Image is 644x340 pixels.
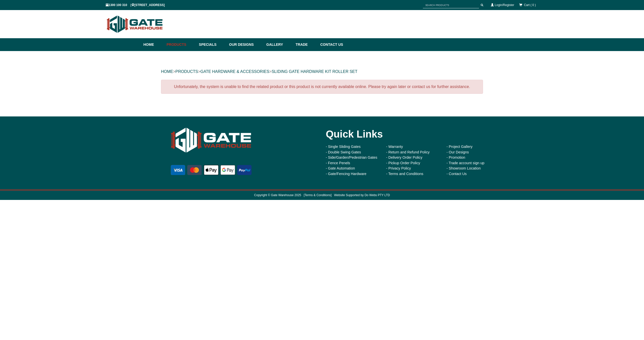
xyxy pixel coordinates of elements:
[326,150,361,154] a: - Double Swing Gates
[161,69,173,74] a: HOME
[318,38,343,51] a: Contact Us
[175,69,198,74] a: PRODUCTS
[326,161,350,165] a: - Fence Penels
[301,193,332,197] span: [ ]
[447,166,481,170] a: - Showroom Location
[447,161,484,165] a: - Trade account sign up
[386,161,420,165] a: - Pickup Order Policy
[447,155,465,159] a: - Promotion
[305,193,331,197] a: Terms & Conditions
[164,38,196,51] a: Products
[447,145,472,149] a: - Project Gallery
[386,155,422,159] a: - Delivery Order Policy
[386,172,423,176] a: - Terms and Conditions
[326,124,499,144] div: Quick Links
[293,38,318,51] a: Trade
[227,38,264,51] a: Our Designs
[495,3,514,7] a: Login/Register
[170,164,253,176] img: payment options
[524,3,536,7] span: Cart ( 0 )
[326,172,367,176] a: - Gate/Fencing Hardware
[423,2,479,8] input: SEARCH PRODUCTS
[106,3,165,7] span: 1300 100 310 | [STREET_ADDRESS]
[386,150,430,154] a: - Return and Refund Policy
[272,69,357,74] a: SLIDING GATE HARDWARE KIT ROLLER SET
[386,166,411,170] a: - Privacy Policy
[326,166,355,170] a: - Gate Automation
[161,64,483,80] div: > > >
[386,145,403,149] a: - Warranty
[447,150,469,154] a: - Our Designs
[326,145,360,149] a: - Single Sliding Gates
[170,124,253,156] img: Gate Warehouse
[334,193,390,197] a: Website Supported by Do Webs PTY LTD
[447,172,467,176] a: - Contact Us
[200,69,269,74] a: GATE HARDWARE & ACCESSORIES
[143,38,164,51] a: Home
[161,80,483,94] div: Unfortunately, the system is unable to find the related product or this product is not currently ...
[196,38,227,51] a: Specials
[264,38,293,51] a: Gallery
[106,13,164,36] img: Gate Warehouse
[326,155,377,159] a: - Side/Garden/Pedestrian Gates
